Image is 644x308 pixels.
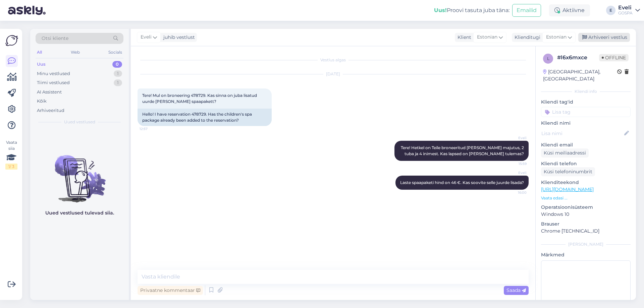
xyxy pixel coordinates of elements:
p: Kliendi nimi [541,120,631,127]
div: Klient [455,34,471,41]
div: Minu vestlused [37,70,70,77]
p: Brauser [541,221,631,228]
div: Arhiveeri vestlus [578,33,630,42]
div: [GEOGRAPHIC_DATA], [GEOGRAPHIC_DATA] [543,68,617,82]
div: All [36,48,43,57]
div: # l6x6mxce [557,54,599,62]
div: Hello! I have reservation 478729. Has the children's spa package already been added to the reserv... [138,109,272,126]
button: Emailid [512,4,541,17]
input: Lisa tag [541,107,631,117]
p: Chrome [TECHNICAL_ID] [541,228,631,235]
span: 12:57 [140,126,165,131]
span: Uued vestlused [64,119,95,125]
a: [URL][DOMAIN_NAME] [541,186,594,192]
div: GOSPA [618,10,633,16]
div: Eveli [618,5,633,10]
div: 1 [114,79,122,86]
p: Märkmed [541,251,631,258]
a: EveliGOSPA [618,5,640,16]
input: Lisa nimi [541,130,623,137]
div: [PERSON_NAME] [541,241,631,247]
div: 0 [112,61,122,68]
div: Uus [37,61,46,68]
span: Tere! Mul on broneering 478729. Kas sinna on juba lisatud uurde [PERSON_NAME] spaapakett? [142,93,258,104]
span: 15:59 [501,161,527,166]
span: Saada [506,287,526,293]
p: Klienditeekond [541,179,631,186]
p: Operatsioonisüsteem [541,204,631,211]
span: l [547,56,549,61]
div: juhib vestlust [161,34,195,41]
p: Kliendi email [541,141,631,148]
div: Vaata siia [5,139,17,170]
div: Vestlus algas [138,57,529,63]
span: Eveli [501,170,527,175]
span: Estonian [477,34,497,41]
b: Uus! [434,7,447,13]
img: Askly Logo [5,34,18,47]
p: Kliendi tag'id [541,99,631,106]
span: Estonian [546,34,567,41]
p: Kliendi telefon [541,160,631,167]
div: Privaatne kommentaar [138,286,203,295]
p: Uued vestlused tulevad siia. [45,209,114,217]
span: Laste spaapaketi hind on 46 €. Kas soovite selle juurde lisada? [400,180,524,185]
span: 16:00 [501,190,527,195]
div: AI Assistent [37,89,62,96]
span: Eveli [501,135,527,140]
div: Kõik [37,98,47,105]
div: Tiimi vestlused [37,79,70,86]
div: Küsi telefoninumbrit [541,167,595,176]
img: No chats [30,143,129,203]
div: Proovi tasuta juba täna: [434,6,509,14]
div: Klienditugi [512,34,540,41]
span: Otsi kliente [42,35,68,42]
span: Eveli [141,34,152,41]
p: Vaata edasi ... [541,195,631,201]
p: Windows 10 [541,211,631,218]
div: [DATE] [138,71,529,77]
div: Arhiveeritud [37,107,64,114]
span: Offline [599,54,629,61]
div: Küsi meiliaadressi [541,148,589,158]
div: Kliendi info [541,88,631,95]
div: 1 [114,70,122,77]
div: Socials [107,48,123,57]
div: Web [69,48,81,57]
div: Aktiivne [549,4,590,16]
span: Tere! Hetkel on Teile broneeritud [PERSON_NAME] majutus, 2 tuba ja 4 inimest. Kas lapsed on [PERS... [401,145,525,156]
div: 1 / 3 [5,164,17,170]
div: E [606,6,615,15]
